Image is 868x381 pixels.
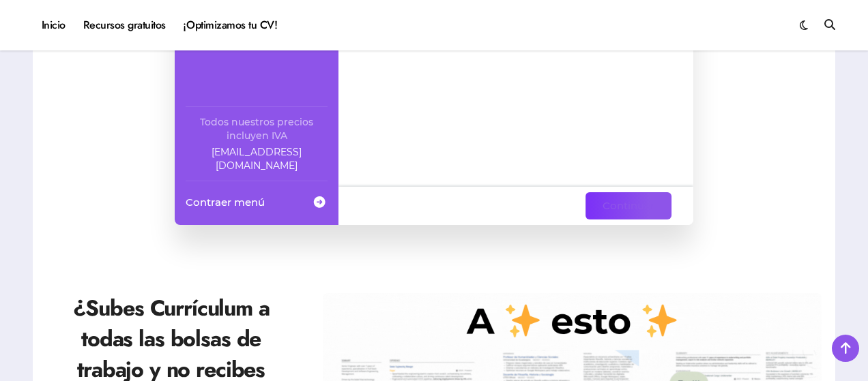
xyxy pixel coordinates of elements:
button: Continuar [585,192,671,219]
span: Continuar [603,198,654,214]
div: Todos nuestros precios incluyen IVA [186,115,328,142]
a: Recursos gratuitos [74,7,175,44]
a: ¡Optimizamos tu CV! [175,7,286,44]
a: Company email: ayuda@elhadadelasvacantes.com [186,145,328,172]
a: Inicio [33,7,74,44]
span: Contraer menú [186,195,265,209]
